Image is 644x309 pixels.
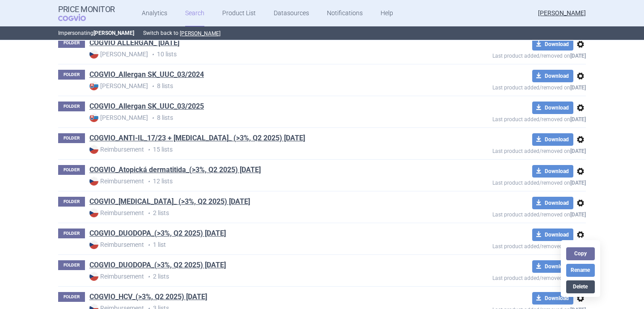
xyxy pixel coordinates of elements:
p: FOLDER [58,229,85,238]
p: 10 lists [89,50,428,59]
strong: [DATE] [570,180,586,186]
h1: COGVIO_ANTI-IL_17/23 + STELARA_ (>3%, Q2 2025) 5.9.2025 [89,133,305,145]
button: Download [532,165,573,178]
p: Last product added/removed on [428,178,586,186]
button: Copy [566,247,595,260]
button: Download [532,102,573,114]
p: FOLDER [58,70,85,80]
h1: COGVIO_Allergan SK_UUC_03/2025 [89,102,204,113]
strong: [PERSON_NAME] [89,113,148,122]
h1: COGVIO_DUODOPA_(>3%, Q2 2025) 5.8.2025 [89,229,226,240]
h1: COGVIO_Allergan SK_UUC_03/2024 [89,70,204,81]
p: Last product added/removed on [428,114,586,123]
strong: [DATE] [570,212,586,218]
strong: [PERSON_NAME] [89,50,148,59]
img: CZ [89,177,98,186]
p: FOLDER [58,38,85,48]
i: • [144,209,153,218]
a: COGVIO ALLERGAN_ [DATE] [89,38,179,48]
i: • [148,82,157,91]
strong: [DATE] [570,53,586,59]
img: CZ [89,50,98,59]
h1: COGVIO ALLERGAN_ 5.9.2025 [89,38,179,50]
strong: [DATE] [570,85,586,91]
h1: COGVIO_Atopická dermatitida_(>3%, Q2 2025) 5.9.2025 [89,165,261,177]
p: Last product added/removed on [428,51,586,59]
a: COGVIO_[MEDICAL_DATA]_ (>3%, Q2 2025) [DATE] [89,197,250,207]
p: 1 list [89,240,428,250]
strong: [PERSON_NAME] [93,30,134,36]
p: 12 lists [89,177,428,186]
i: • [144,145,153,154]
i: • [144,177,153,186]
h1: COGVIO_DUODOPA_(>3%, Q2 2025) 5.9.2025 [89,260,226,272]
i: • [148,114,157,123]
p: 2 lists [89,272,428,281]
strong: Reimbursement [89,272,144,281]
button: [PERSON_NAME] [180,30,220,37]
p: FOLDER [58,165,85,175]
strong: Reimbursement [89,240,144,249]
a: COGVIO_Allergan SK_UUC_03/2025 [89,102,204,111]
strong: [DATE] [570,116,586,123]
h1: COGVIO_HCV_(>3%, Q2 2025) 5.8.2025 [89,292,207,304]
img: CZ [89,272,98,281]
p: FOLDER [58,260,85,270]
button: Download [532,292,573,305]
button: Download [532,260,573,273]
button: Download [532,70,573,82]
img: SK [89,81,98,90]
a: COGVIO_DUODOPA_(>3%, Q2 2025) [DATE] [89,260,226,270]
i: • [144,241,153,250]
a: COGVIO_Allergan SK_UUC_03/2024 [89,70,204,80]
p: Last product added/removed on [428,209,586,218]
p: Last product added/removed on [428,146,586,154]
p: 8 lists [89,113,428,123]
a: COGVIO_HCV_(>3%, Q2 2025) [DATE] [89,292,207,302]
button: Download [532,38,573,51]
p: FOLDER [58,133,85,143]
i: • [144,272,153,281]
strong: Reimbursement [89,177,144,186]
p: 15 lists [89,145,428,154]
button: Download [532,229,573,241]
p: Last product added/removed on [428,82,586,91]
p: Last product added/removed on [428,241,586,250]
a: Price MonitorCOGVIO [58,5,115,22]
img: CZ [89,208,98,217]
p: 2 lists [89,208,428,218]
img: CZ [89,145,98,154]
p: FOLDER [58,197,85,207]
img: CZ [89,240,98,249]
img: SK [89,113,98,122]
span: COGVIO [58,14,98,21]
button: Download [532,133,573,146]
a: COGVIO_Atopická dermatitida_(>3%, Q2 2025) [DATE] [89,165,261,175]
a: COGVIO_DUODOPA_(>3%, Q2 2025) [DATE] [89,229,226,238]
p: 8 lists [89,81,428,91]
i: • [148,50,157,59]
button: Download [532,197,573,209]
p: Impersonating Switch back to [58,26,586,40]
button: Delete [566,280,595,293]
strong: Price Monitor [58,5,115,14]
strong: Reimbursement [89,145,144,154]
strong: [DATE] [570,148,586,154]
a: COGVIO_ANTI-IL_17/23 + [MEDICAL_DATA]_ (>3%, Q2 2025) [DATE] [89,133,305,143]
p: FOLDER [58,292,85,302]
strong: Reimbursement [89,208,144,217]
strong: [PERSON_NAME] [89,81,148,90]
p: Last product added/removed on [428,273,586,281]
h1: COGVIO_DLBCL_ (>3%, Q2 2025) 5.9.2025 [89,197,250,208]
p: FOLDER [58,102,85,111]
button: Rename [566,264,595,277]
